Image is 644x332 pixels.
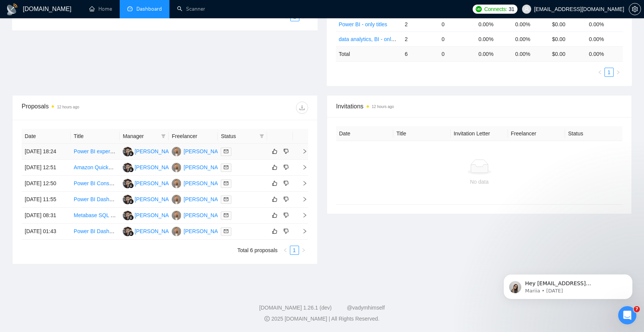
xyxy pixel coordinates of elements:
[296,165,307,170] span: right
[290,246,299,254] a: 1
[549,46,586,61] td: $ 0.00
[259,305,332,311] a: [DOMAIN_NAME] 1.26.1 (dev)
[224,149,228,154] span: mail
[22,208,71,224] td: [DATE] 08:31
[172,163,181,172] img: SK
[282,163,291,172] button: dislike
[270,179,279,188] button: like
[339,21,388,27] a: Power BI - only titles
[451,126,508,141] th: Invitation Letter
[598,70,602,75] span: left
[512,17,549,32] td: 0.00%
[184,179,227,187] div: [PERSON_NAME]
[393,126,451,141] th: Title
[123,164,178,170] a: IA[PERSON_NAME]
[184,211,227,219] div: [PERSON_NAME]
[259,134,264,138] span: filter
[22,160,71,176] td: [DATE] 12:51
[128,167,134,172] img: gigradar-bm.png
[123,147,132,156] img: IA
[614,68,623,77] li: Next Page
[71,224,120,240] td: Power BI Dashboard Developer – Healthcare Analytics
[134,179,178,187] div: [PERSON_NAME]
[372,105,394,109] time: 12 hours ago
[339,36,406,42] a: data analytics, BI - only titles
[123,196,178,202] a: IA[PERSON_NAME]
[123,163,132,172] img: IA
[172,180,227,186] a: SK[PERSON_NAME]
[128,231,134,236] img: gigradar-bm.png
[296,105,308,111] span: download
[475,46,512,61] td: 0.00 %
[172,164,227,170] a: SK[PERSON_NAME]
[283,164,289,170] span: dislike
[169,129,218,144] th: Freelancer
[22,144,71,160] td: [DATE] 18:24
[336,126,394,141] th: Date
[283,248,288,253] span: left
[71,192,120,208] td: Power BI Dashboard Designer for Task Progress Tracking
[565,126,622,141] th: Status
[272,212,277,218] span: like
[221,132,256,140] span: Status
[299,12,309,21] button: right
[172,212,227,218] a: SK[PERSON_NAME]
[74,212,122,218] a: Metabase SQL Help
[74,180,198,186] a: Power BI Consultant for Business Central Integration
[71,208,120,224] td: Metabase SQL Help
[270,147,279,156] button: like
[258,130,266,142] span: filter
[283,148,289,154] span: dislike
[296,102,308,114] button: download
[89,6,112,12] a: homeHome
[184,195,227,203] div: [PERSON_NAME]
[283,212,289,218] span: dislike
[134,147,178,156] div: [PERSON_NAME]
[629,6,641,12] span: setting
[184,147,227,156] div: [PERSON_NAME]
[438,17,475,32] td: 0
[282,195,291,204] button: dislike
[270,195,279,204] button: like
[128,183,134,188] img: gigradar-bm.png
[605,68,613,76] a: 1
[299,12,309,21] li: Next Page
[172,196,227,202] a: SK[PERSON_NAME]
[172,147,181,156] img: SK
[281,12,290,21] button: left
[224,165,228,170] span: mail
[402,32,438,46] td: 2
[264,316,270,321] span: copyright
[283,228,289,234] span: dislike
[512,32,549,46] td: 0.00%
[136,6,162,12] span: Dashboard
[586,46,623,61] td: 0.00 %
[296,181,307,186] span: right
[134,227,178,235] div: [PERSON_NAME]
[184,227,227,235] div: [PERSON_NAME]
[634,306,640,312] span: 7
[172,227,181,236] img: SK
[128,215,134,220] img: gigradar-bm.png
[282,211,291,220] button: dislike
[224,197,228,202] span: mail
[123,195,132,204] img: IA
[524,6,529,12] span: user
[160,130,167,142] span: filter
[177,6,205,12] a: searchScanner
[172,179,181,188] img: SK
[272,228,277,234] span: like
[172,195,181,204] img: SK
[270,227,279,236] button: like
[595,68,604,77] li: Previous Page
[123,180,178,186] a: IA[PERSON_NAME]
[127,6,133,11] span: dashboard
[281,12,290,21] li: Previous Page
[270,163,279,172] button: like
[629,6,641,12] a: setting
[484,5,507,13] span: Connects:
